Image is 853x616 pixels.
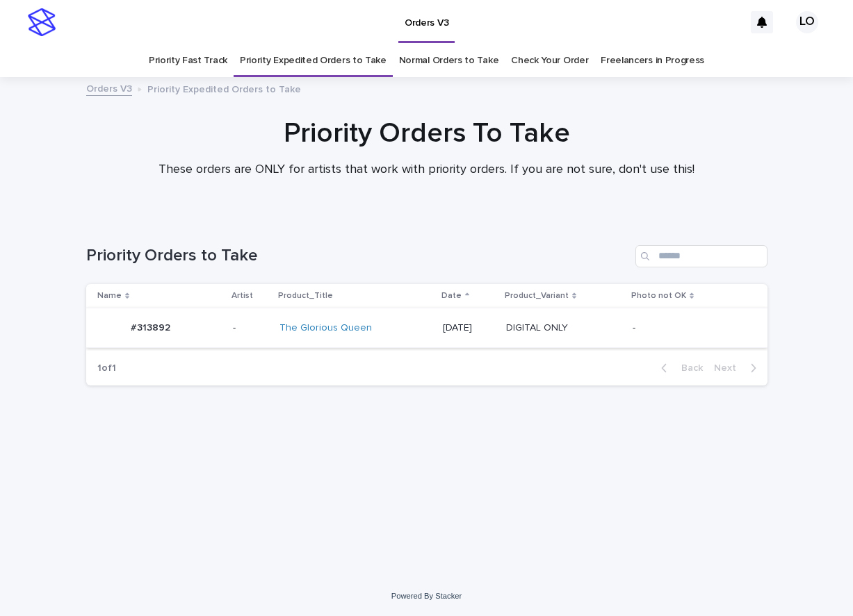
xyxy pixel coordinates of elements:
h1: Priority Orders To Take [86,117,767,150]
a: Powered By Stacker [391,592,462,600]
a: The Glorious Queen [279,322,372,334]
p: - [633,322,745,334]
p: 1 of 1 [86,351,127,385]
p: DIGITAL ONLY [506,319,571,334]
p: Photo not OK [631,288,686,303]
a: Freelancers in Progress [601,44,704,77]
button: Back [650,362,708,374]
p: Artist [231,288,253,303]
button: Next [708,362,767,374]
a: Check Your Order [511,44,588,77]
span: Back [673,363,703,373]
a: Priority Expedited Orders to Take [240,44,387,77]
p: [DATE] [443,322,495,334]
input: Search [635,245,767,267]
p: Product_Title [278,288,333,303]
img: stacker-logo-s-only.png [28,8,56,36]
p: Name [97,288,122,303]
p: #313892 [131,319,173,334]
p: Date [441,288,462,303]
p: Product_Variant [505,288,569,303]
p: - [233,322,269,334]
a: Orders V3 [86,80,132,96]
a: Normal Orders to Take [399,44,499,77]
p: Priority Expedited Orders to Take [147,81,301,96]
p: These orders are ONLY for artists that work with priority orders. If you are not sure, don't use ... [149,163,705,178]
a: Priority Fast Track [149,44,227,77]
div: LO [796,11,818,33]
span: Next [714,363,745,373]
h1: Priority Orders to Take [86,246,630,266]
tr: #313892#313892 -The Glorious Queen [DATE]DIGITAL ONLYDIGITAL ONLY - [86,308,767,348]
